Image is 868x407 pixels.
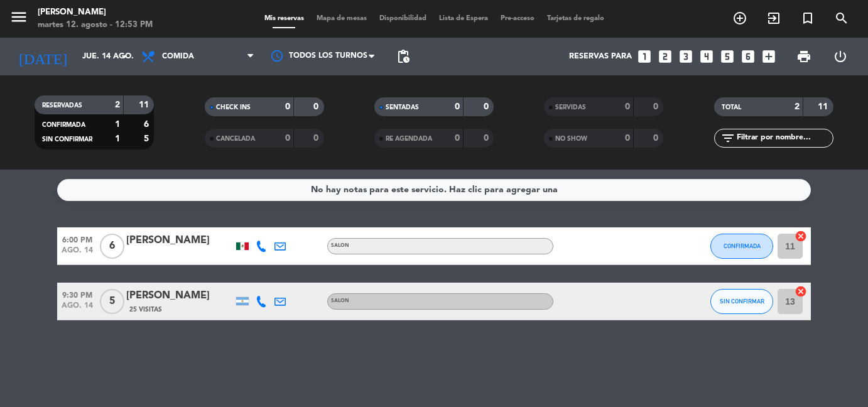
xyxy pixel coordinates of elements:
span: SIN CONFIRMAR [42,136,92,143]
span: ago. 14 [57,246,97,261]
div: martes 12. agosto - 12:53 PM [38,19,153,31]
div: No hay notas para este servicio. Haz clic para agregar una [311,183,558,197]
span: RESERVAR MESA [723,8,757,29]
input: Filtrar por nombre... [735,131,833,145]
strong: 0 [285,102,290,111]
button: CONFIRMADA [710,234,773,259]
span: RESERVADAS [42,102,82,109]
strong: 0 [455,102,460,111]
span: 9:30 PM [57,287,97,301]
button: SIN CONFIRMAR [710,289,773,314]
i: [DATE] [9,43,76,70]
span: Mapa de mesas [310,15,373,22]
strong: 0 [455,134,460,143]
span: SENTADAS [386,104,419,111]
strong: 11 [139,100,151,109]
i: looks_two [657,48,673,65]
div: LOG OUT [822,38,859,75]
strong: 1 [115,134,120,143]
i: cancel [795,230,807,242]
i: looks_4 [698,48,715,65]
span: CANCELADA [216,136,255,142]
i: looks_3 [678,48,694,65]
span: CONFIRMADA [42,122,85,128]
span: WALK IN [757,8,791,29]
span: Mis reservas [258,15,310,22]
button: menu [9,8,28,31]
span: Reserva especial [791,8,825,29]
strong: 2 [795,102,800,111]
span: 6 [100,234,124,259]
span: Lista de Espera [433,15,494,22]
i: looks_one [636,48,653,65]
span: SIN CONFIRMAR [720,298,764,305]
strong: 0 [484,134,491,143]
i: add_circle_outline [732,11,747,26]
span: 5 [100,289,124,314]
span: TOTAL [722,104,741,111]
strong: 5 [144,134,151,143]
i: looks_5 [719,48,735,65]
span: print [796,49,811,64]
i: looks_6 [740,48,756,65]
span: Disponibilidad [373,15,433,22]
div: [PERSON_NAME] [126,288,233,304]
div: [PERSON_NAME] [126,232,233,249]
span: Reservas para [569,52,632,61]
i: add_box [761,48,777,65]
i: arrow_drop_down [117,49,132,64]
span: BUSCAR [825,8,859,29]
strong: 6 [144,120,151,129]
i: filter_list [720,131,735,146]
span: CONFIRMADA [724,242,761,249]
strong: 0 [625,102,630,111]
strong: 0 [313,102,321,111]
span: Comida [162,52,194,61]
span: SERVIDAS [555,104,586,111]
div: [PERSON_NAME] [38,6,153,19]
span: SALON [331,243,349,248]
i: power_settings_new [833,49,848,64]
span: pending_actions [396,49,411,64]
span: NO SHOW [555,136,587,142]
i: exit_to_app [766,11,781,26]
span: Tarjetas de regalo [541,15,610,22]
span: 25 Visitas [129,305,162,315]
span: 6:00 PM [57,232,97,246]
i: turned_in_not [800,11,815,26]
span: SALON [331,298,349,303]
strong: 0 [313,134,321,143]
strong: 0 [653,134,661,143]
span: RE AGENDADA [386,136,432,142]
span: CHECK INS [216,104,251,111]
strong: 11 [818,102,830,111]
strong: 0 [484,102,491,111]
span: ago. 14 [57,301,97,316]
i: cancel [795,285,807,298]
strong: 0 [625,134,630,143]
strong: 0 [653,102,661,111]
strong: 0 [285,134,290,143]
i: menu [9,8,28,26]
i: search [834,11,849,26]
span: Pre-acceso [494,15,541,22]
strong: 1 [115,120,120,129]
strong: 2 [115,100,120,109]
